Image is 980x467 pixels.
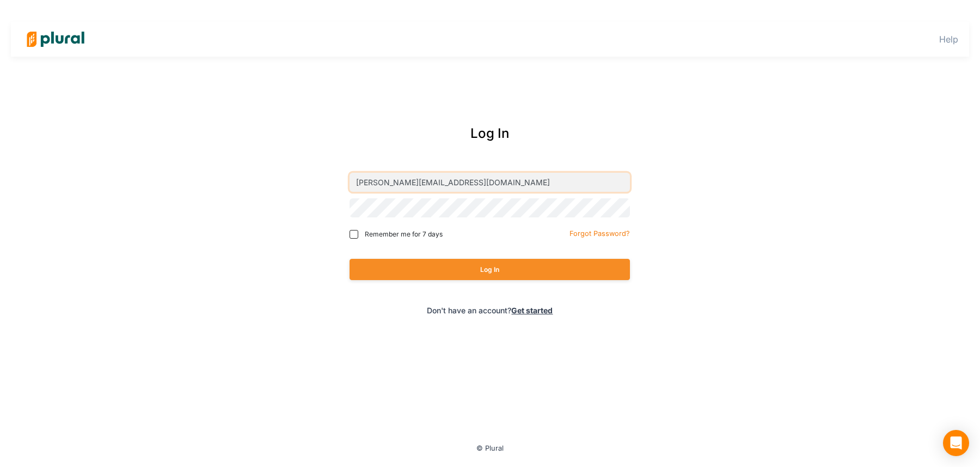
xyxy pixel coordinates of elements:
[350,230,358,239] input: Remember me for 7 days
[569,227,630,238] a: Forgot Password?
[511,306,553,315] a: Get started
[303,305,677,316] div: Don't have an account?
[569,229,630,238] small: Forgot Password?
[365,229,443,239] span: Remember me for 7 days
[17,20,94,58] img: Logo for Plural
[943,430,969,456] div: Open Intercom Messenger
[939,34,958,45] a: Help
[350,173,630,192] input: Email address
[350,259,630,280] button: Log In
[303,124,677,143] div: Log In
[476,444,504,452] small: © Plural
